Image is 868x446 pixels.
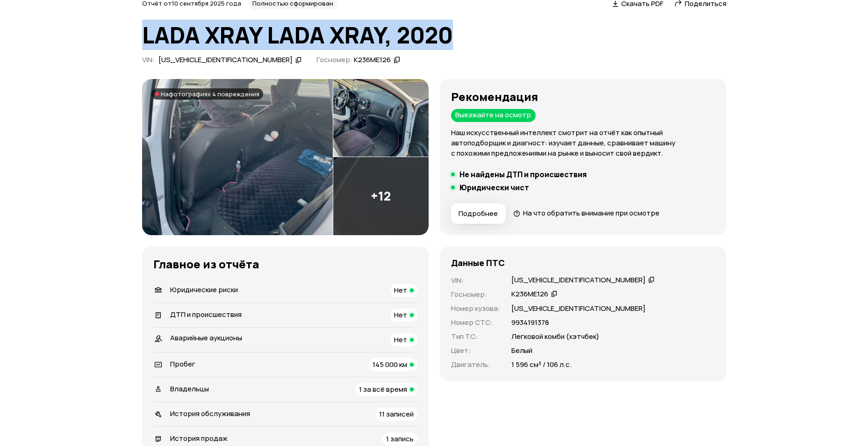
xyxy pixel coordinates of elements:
p: Тип ТС : [451,331,500,342]
p: Наш искусственный интеллект смотрит на отчёт как опытный автоподборщик и диагност: изучает данные... [451,128,715,158]
h3: Главное из отчёта [153,258,417,271]
div: К236МЕ126 [354,55,391,65]
p: Белый [511,345,532,356]
p: Госномер : [451,289,500,300]
p: 9934191378 [511,317,549,328]
span: ДТП и происшествия [170,309,242,319]
span: Аварийные аукционы [170,333,242,343]
span: 1 за всё время [359,384,407,394]
span: Подробнее [459,209,498,218]
h5: Не найдены ДТП и происшествия [459,170,587,179]
div: [US_VEHICLE_IDENTIFICATION_NUMBER] [511,275,646,285]
div: К236МЕ126 [511,289,548,299]
div: Выезжайте на осмотр [451,109,536,122]
span: История продаж [170,433,228,443]
span: Владельцы [170,384,209,394]
a: На что обратить внимание при осмотре [513,208,660,218]
span: Нет [394,335,407,345]
span: На фотографиях 4 повреждения [161,90,259,98]
span: Пробег [170,359,195,369]
span: 145 000 км [373,360,407,369]
p: Легковой комби (хэтчбек) [511,331,599,342]
p: [US_VEHICLE_IDENTIFICATION_NUMBER] [511,303,646,314]
span: Нет [394,310,407,320]
h4: Данные ПТС [451,258,505,268]
span: 11 записей [379,409,414,419]
p: Номер СТС : [451,317,500,328]
p: Цвет : [451,345,500,356]
p: Двигатель : [451,360,500,370]
span: Нет [394,285,407,295]
span: История обслуживания [170,409,250,418]
button: Подробнее [451,203,506,224]
div: [US_VEHICLE_IDENTIFICATION_NUMBER] [158,55,293,65]
span: Юридические риски [170,285,238,295]
h3: Рекомендация [451,90,715,103]
span: 1 запись [386,434,414,444]
p: 1 596 см³ / 106 л.с. [511,360,572,370]
span: На что обратить внимание при осмотре [523,208,660,218]
h1: LADA XRAY LADA XRAY, 2020 [142,22,726,48]
span: Госномер: [316,55,352,65]
span: VIN : [142,55,155,65]
p: Номер кузова : [451,303,500,314]
p: VIN : [451,275,500,286]
h5: Юридически чист [459,183,529,192]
